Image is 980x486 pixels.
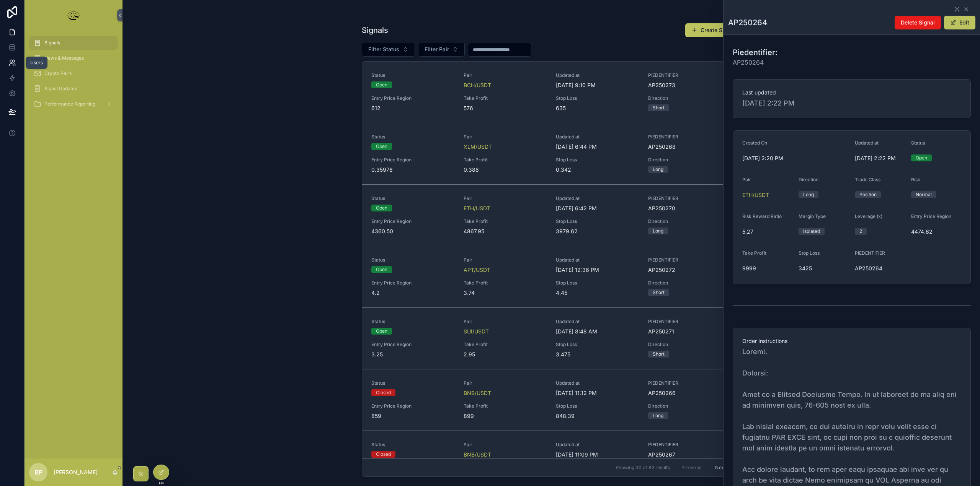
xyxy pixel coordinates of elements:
span: 3979.62 [556,228,639,235]
span: 612 [371,104,454,112]
span: 848.39 [556,412,639,420]
div: Long [653,412,663,419]
span: BNB/USDT [464,451,491,458]
span: PIEDENTIFIER [648,380,731,386]
span: Leverage (x) [855,213,882,219]
span: Direction [799,177,818,182]
span: Status [911,140,925,146]
a: XLM/USDT [464,143,492,151]
span: ETH/USDT [742,191,769,199]
span: [DATE] 8:48 AM [556,328,639,335]
span: Status [371,442,454,448]
span: AP250264 [855,265,905,272]
a: Crypto Pairs [29,67,118,80]
span: 4.45 [556,289,639,297]
span: 3.475 [556,351,639,358]
a: SUI/USDT [464,328,489,335]
span: 635 [556,104,639,112]
span: Updated at [556,72,639,78]
button: Select Button [418,42,465,57]
p: [PERSON_NAME] [54,468,98,476]
img: App logo [66,9,81,21]
span: PIEDENTIFIER [648,134,731,140]
span: [DATE] 11:09 PM [556,451,639,458]
div: Long [653,166,663,173]
span: Updated at [556,442,639,448]
span: Order Instructions [742,337,961,345]
span: AP250267 [648,451,731,458]
a: StatusOpenPairETH/USDTUpdated at[DATE] 6:42 PMPIEDENTIFIERAP250270Entry Price Region4360.50Take P... [362,184,741,246]
span: Status [371,134,454,140]
span: 576 [464,104,547,112]
a: ETH/USDT [464,205,490,212]
div: Open [376,143,387,150]
span: [DATE] 2:22 PM [742,98,961,109]
span: AP250273 [648,81,731,89]
span: Direction [648,341,731,348]
div: Position [859,191,877,198]
div: Open [916,154,927,161]
button: Delete Signal [895,16,941,29]
span: AP250272 [648,266,731,274]
span: Direction [648,218,731,224]
a: StatusOpenPairBCH/USDTUpdated at[DATE] 9:10 PMPIEDENTIFIERAP250273Entry Price Region612Take Profi... [362,62,741,123]
span: [DATE] 9:10 PM [556,81,639,89]
span: Updated at [556,257,639,263]
button: Select Button [362,42,415,57]
span: Updated at [556,319,639,325]
a: Performance Reporting [29,97,118,111]
div: scrollable content [24,31,122,121]
span: Pair [742,177,751,182]
div: Closed [376,451,391,458]
a: Signal Updates [29,82,118,96]
span: Pair [464,195,547,202]
span: 899 [464,412,547,420]
span: Pair [464,319,547,325]
span: Stop Loss [556,280,639,286]
a: Create Signal [685,23,741,37]
span: 5.27 [742,228,792,236]
a: BCH/USDT [464,81,491,89]
a: Signals [29,36,118,50]
span: AP250268 [648,143,731,151]
span: Take Profit [464,403,547,409]
span: PIEDENTIFIER [855,250,885,256]
span: Entry Price Region [371,403,454,409]
span: [DATE] 2:22 PM [855,154,905,162]
span: Risk Reward Ratio [742,213,782,219]
div: 2 [859,228,862,235]
div: Normal [916,191,932,198]
span: PIEDENTIFIER [648,195,731,202]
div: Users [30,60,43,66]
span: Entry Price Region [371,341,454,348]
div: Long [803,191,814,198]
span: Pair [464,134,547,140]
span: AP250266 [648,389,731,397]
div: Open [376,328,387,335]
a: StatusOpenPairAPT/USDTUpdated at[DATE] 12:36 PMPIEDENTIFIERAP250272Entry Price Region4.2Take Prof... [362,246,741,307]
div: Open [376,81,387,88]
span: Stop Loss [556,403,639,409]
span: AP250271 [648,328,731,335]
a: BNB/USDT [464,389,491,397]
span: Take Profit [464,157,547,163]
span: Stop Loss [556,95,639,101]
span: Updated at [556,195,639,202]
span: Filter Pair [425,46,449,53]
span: Status [371,257,454,263]
span: Risk [911,177,920,182]
span: Entry Price Region [371,95,454,101]
span: Take Profit [742,250,766,256]
span: Pair [464,257,547,263]
span: 2.95 [464,351,547,358]
span: Entry Price Region [371,157,454,163]
span: Take Profit [464,341,547,348]
span: Pair [464,442,547,448]
span: [DATE] 2:20 PM [742,154,849,162]
span: Take Profit [464,218,547,224]
span: Trade Class [855,177,880,182]
span: Direction [648,157,731,163]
